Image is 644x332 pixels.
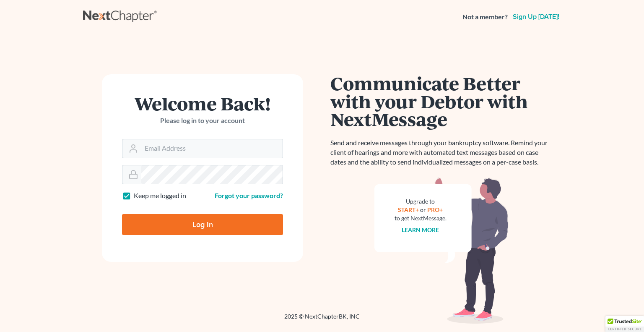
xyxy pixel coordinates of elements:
[122,214,283,235] input: Log In
[421,206,426,213] span: or
[141,139,283,158] input: Email Address
[605,316,644,332] div: TrustedSite Certified
[83,312,561,327] div: 2025 © NextChapterBK, INC
[462,12,508,22] strong: Not a member?
[398,206,419,213] a: START+
[395,214,447,222] div: to get NextMessage.
[330,138,553,167] p: Send and receive messages through your bankruptcy software. Remind your client of hearings and mo...
[428,206,443,213] a: PRO+
[330,74,553,128] h1: Communicate Better with your Debtor with NextMessage
[122,116,283,125] p: Please log in to your account
[511,13,561,20] a: Sign up [DATE]!
[395,197,447,206] div: Upgrade to
[215,191,283,199] a: Forgot your password?
[374,177,509,324] img: nextmessage_bg-59042aed3d76b12b5cd301f8e5b87938c9018125f34e5fa2b7a6b67550977c72.svg
[122,94,283,112] h1: Welcome Back!
[134,191,186,201] label: Keep me logged in
[402,226,439,233] a: Learn more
